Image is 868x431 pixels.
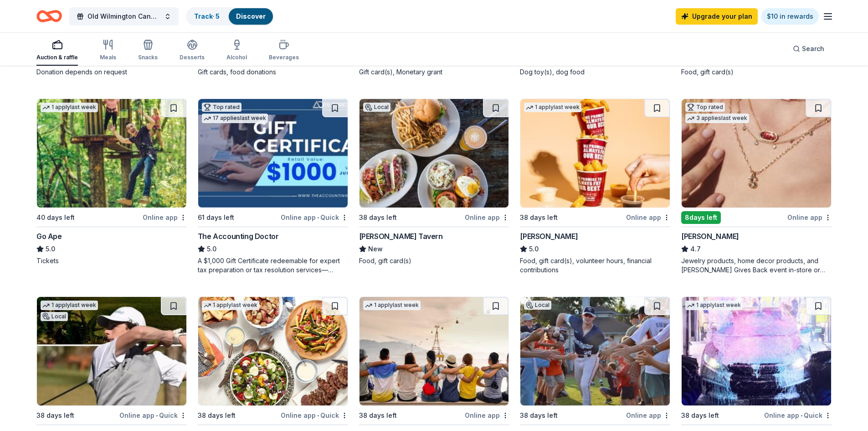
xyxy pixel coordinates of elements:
div: Online app [143,212,187,223]
button: Old Wilmington Candlelight Tour [69,7,179,26]
div: Tickets [36,256,187,265]
div: 8 days left [681,211,721,224]
div: 1 apply last week [363,301,421,310]
button: Beverages [269,36,299,66]
div: 1 apply last week [202,301,259,310]
div: Local [41,312,68,321]
div: 38 days left [198,410,236,421]
div: Beverages [269,54,299,61]
div: Dog toy(s), dog food [520,68,670,77]
a: Discover [236,12,266,20]
a: Image for Go Ape1 applylast week40 days leftOnline appGo Ape5.0Tickets [36,99,187,265]
div: 38 days left [36,410,74,421]
div: Online app [626,212,670,223]
div: Local [524,301,551,310]
a: $10 in rewards [761,8,819,25]
button: Alcohol [226,36,247,66]
span: • [156,412,158,419]
img: Image for Let's Roam [360,297,509,405]
img: Image for Taziki's Mediterranean Cafe [198,297,348,405]
div: 61 days left [198,212,234,223]
button: Track· 5Discover [186,7,274,26]
button: Auction & raffle [36,36,78,66]
div: Online app Quick [281,410,348,421]
div: Online app Quick [119,410,187,421]
div: 38 days left [520,410,558,421]
button: Snacks [138,36,158,66]
div: Meals [100,54,116,61]
div: Gift cards, food donations [198,68,348,77]
a: Image for Kendra ScottTop rated3 applieslast week8days leftOnline app[PERSON_NAME]4.7Jewelry prod... [681,99,832,275]
div: Snacks [138,54,158,61]
div: 38 days left [520,212,558,223]
span: New [368,244,383,254]
button: Desserts [180,36,205,66]
div: [PERSON_NAME] [681,231,739,242]
span: Search [802,43,824,54]
span: 5.0 [529,244,539,254]
button: Search [786,40,832,58]
button: Meals [100,36,116,66]
div: Local [363,103,390,112]
div: The Accounting Doctor [198,231,279,242]
span: 5.0 [207,244,216,254]
a: Image for The Accounting DoctorTop rated17 applieslast week61 days leftOnline app•QuickThe Accoun... [198,99,348,275]
span: • [801,412,802,419]
img: Image for Poe's Tavern [360,99,509,208]
div: 38 days left [681,410,719,421]
span: • [317,214,319,221]
div: Food, gift card(s) [681,68,832,77]
div: Food, gift card(s) [359,256,509,265]
div: [PERSON_NAME] Tavern [359,231,443,242]
div: 1 apply last week [41,301,98,310]
div: Top rated [685,103,725,112]
div: Gift card(s), Monetary grant [359,68,509,77]
span: • [317,412,319,419]
div: 40 days left [36,212,75,223]
img: Image for Kendra Scott [682,99,831,208]
a: Upgrade your plan [676,8,758,25]
img: Image for Beau Rivage Golf & Resort [37,297,186,405]
a: Image for Poe's TavernLocal38 days leftOnline app[PERSON_NAME] TavernNewFood, gift card(s) [359,99,509,265]
div: Online app [787,212,832,223]
img: Image for The Accounting Doctor [198,99,348,208]
div: 1 apply last week [685,301,743,310]
div: Online app [626,410,670,421]
img: Image for Sheetz [520,99,670,208]
a: Image for Sheetz1 applylast week38 days leftOnline app[PERSON_NAME]5.0Food, gift card(s), volunte... [520,99,670,275]
div: 38 days left [359,212,397,223]
span: Old Wilmington Candlelight Tour [87,11,160,22]
div: Top rated [202,103,241,112]
div: Online app Quick [281,212,348,223]
a: Track· 5 [194,12,220,20]
img: Image for Go Ape [37,99,186,208]
div: [PERSON_NAME] [520,231,578,242]
div: Jewelry products, home decor products, and [PERSON_NAME] Gives Back event in-store or online (or ... [681,256,832,275]
span: 5.0 [46,244,55,254]
div: Online app Quick [764,410,832,421]
div: Online app [465,212,509,223]
div: Auction & raffle [36,54,78,61]
div: Go Ape [36,231,62,242]
div: Online app [465,410,509,421]
div: 17 applies last week [202,114,268,123]
div: Donation depends on request [36,68,187,77]
div: Desserts [180,54,205,61]
img: Image for Wilmington Sharks [520,297,670,405]
div: Food, gift card(s), volunteer hours, financial contributions [520,256,670,275]
div: A $1,000 Gift Certificate redeemable for expert tax preparation or tax resolution services—recipi... [198,256,348,275]
img: Image for Tidal Wave Auto Spa [682,297,831,405]
a: Home [36,5,62,27]
div: 38 days left [359,410,397,421]
div: 1 apply last week [524,103,581,112]
div: Alcohol [226,54,247,61]
span: 4.7 [690,244,701,254]
div: 3 applies last week [685,114,749,123]
div: 1 apply last week [41,103,98,112]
